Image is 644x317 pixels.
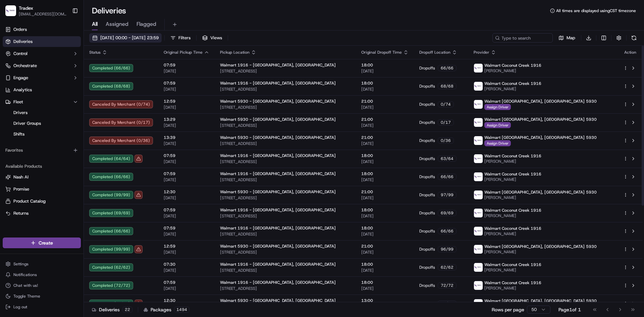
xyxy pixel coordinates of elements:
[164,262,209,267] span: 07:30
[361,250,409,255] span: [DATE]
[419,283,435,288] span: Dropoffs
[164,117,209,122] span: 13:29
[474,136,483,145] img: 1679586894394
[484,122,511,128] span: Assign Driver
[3,36,81,47] a: Deliveries
[438,282,457,288] div: 72 / 72
[164,153,209,158] span: 07:59
[361,225,409,231] span: 18:00
[164,207,209,213] span: 07:59
[484,117,597,122] span: Walmart [GEOGRAPHIC_DATA], [GEOGRAPHIC_DATA] 5930
[361,81,409,86] span: 18:00
[11,108,73,117] a: Drivers
[484,213,541,218] span: [PERSON_NAME]
[474,172,483,181] img: 1679586894394
[13,87,32,93] span: Analytics
[164,50,203,55] span: Original Pickup Time
[39,240,53,246] span: Create
[164,105,209,110] span: [DATE]
[438,83,457,89] div: 68 / 68
[361,207,409,213] span: 18:00
[164,298,209,303] span: 12:30
[438,119,454,125] div: 0 / 17
[5,174,78,180] a: Nash AI
[361,268,409,273] span: [DATE]
[11,129,73,139] a: Shifts
[484,81,541,86] span: Walmart Coconut Creek 1916
[92,306,132,313] div: Deliveries
[3,60,81,71] button: Orchestrate
[3,145,81,156] div: Favorites
[220,159,351,164] span: [STREET_ADDRESS]
[474,299,483,308] img: 1679586894394
[361,68,409,74] span: [DATE]
[3,184,81,195] button: Promise
[474,227,483,235] img: 1679586894394
[13,99,23,105] span: Fleet
[419,65,435,71] span: Dropoffs
[57,98,62,103] div: 💻
[361,177,409,182] span: [DATE]
[361,135,409,140] span: 21:00
[92,5,126,16] h1: Deliveries
[484,177,541,182] span: [PERSON_NAME]
[220,213,351,219] span: [STREET_ADDRESS]
[13,174,29,180] span: Nash AI
[144,306,190,313] div: Packages
[484,171,541,177] span: Walmart Coconut Creek 1916
[629,33,639,43] button: Refresh
[54,95,110,107] a: 💻API Documentation
[167,33,194,43] button: Filters
[13,63,37,69] span: Orchestrate
[3,196,81,207] button: Product Catalog
[7,64,19,76] img: 1736555255976-a54dd68f-1ca7-489b-9aae-adbdc363a1c4
[419,247,435,252] span: Dropoffs
[5,198,78,204] a: Product Catalog
[474,209,483,217] img: 1679586894394
[361,117,409,122] span: 21:00
[13,294,40,299] span: Toggle Theme
[220,177,351,182] span: [STREET_ADDRESS]
[164,280,209,285] span: 07:59
[164,135,209,140] span: 13:39
[7,7,20,20] img: Nash
[484,68,541,73] span: [PERSON_NAME]
[220,262,336,267] span: Walmart 1916 - [GEOGRAPHIC_DATA], [GEOGRAPHIC_DATA]
[474,154,483,163] img: 1679586894394
[361,50,402,55] span: Original Dropoff Time
[474,281,483,290] img: 1679586894394
[220,298,336,303] span: Walmart 5930 - [GEOGRAPHIC_DATA], [GEOGRAPHIC_DATA]
[3,292,81,301] button: Toggle Theme
[419,138,435,143] span: Dropoffs
[484,99,597,104] span: Walmart [GEOGRAPHIC_DATA], [GEOGRAPHIC_DATA] 5930
[220,250,351,255] span: [STREET_ADDRESS]
[419,301,435,306] span: Dropoffs
[89,50,101,55] span: Status
[3,161,81,172] div: Available Products
[484,262,541,267] span: Walmart Coconut Creek 1916
[220,62,336,68] span: Walmart 1916 - [GEOGRAPHIC_DATA], [GEOGRAPHIC_DATA]
[47,113,81,119] a: Powered byPylon
[220,286,351,291] span: [STREET_ADDRESS]
[19,5,33,11] button: Tradex
[484,190,597,195] span: Walmart [GEOGRAPHIC_DATA], [GEOGRAPHIC_DATA] 5930
[419,210,435,216] span: Dropoffs
[3,48,81,59] button: Control
[419,50,450,55] span: Dropoff Location
[4,95,54,107] a: 📗Knowledge Base
[164,231,209,237] span: [DATE]
[484,249,597,255] span: [PERSON_NAME]
[484,104,511,110] span: Assign Driver
[361,262,409,267] span: 18:00
[7,98,12,103] div: 📗
[474,191,483,199] img: 1679586894394
[3,85,81,95] a: Analytics
[67,114,81,119] span: Pylon
[438,101,454,107] div: 0 / 74
[164,62,209,68] span: 07:59
[164,250,209,255] span: [DATE]
[558,306,581,313] div: Page 1 of 1
[220,99,336,104] span: Walmart 5930 - [GEOGRAPHIC_DATA], [GEOGRAPHIC_DATA]
[89,33,162,43] button: [DATE] 00:00 - [DATE] 23:59
[164,141,209,146] span: [DATE]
